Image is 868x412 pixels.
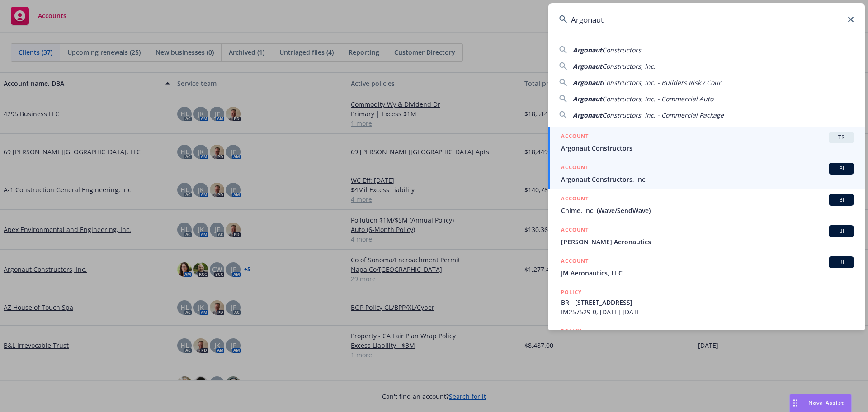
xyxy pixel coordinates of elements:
[561,194,589,205] h5: ACCOUNT
[548,322,865,360] a: POLICY
[561,298,854,307] span: BR - [STREET_ADDRESS]
[548,251,865,283] a: ACCOUNTBIJM Aeronautics, LLC
[573,46,602,54] span: Argonaut
[548,220,865,251] a: ACCOUNTBI[PERSON_NAME] Aeronautics
[573,78,602,87] span: Argonaut
[602,62,656,71] span: Constructors, Inc.
[561,163,589,174] h5: ACCOUNT
[561,256,589,267] h5: ACCOUNT
[573,95,602,103] span: Argonaut
[548,158,865,189] a: ACCOUNTBIArgonaut Constructors, Inc.
[573,111,602,119] span: Argonaut
[561,288,582,297] h5: POLICY
[548,3,865,36] input: Search...
[561,327,582,336] h5: POLICY
[808,399,844,407] span: Nova Assist
[548,189,865,220] a: ACCOUNTBIChime, Inc. (Wave/SendWave)
[561,225,589,236] h5: ACCOUNT
[561,307,854,317] span: IM257529-0, [DATE]-[DATE]
[561,143,854,153] span: Argonaut Constructors
[548,283,865,322] a: POLICYBR - [STREET_ADDRESS]IM257529-0, [DATE]-[DATE]
[548,127,865,158] a: ACCOUNTTRArgonaut Constructors
[561,132,589,142] h5: ACCOUNT
[790,394,801,412] div: Drag to move
[789,394,852,412] button: Nova Assist
[561,268,854,278] span: JM Aeronautics, LLC
[832,133,850,142] span: TR
[561,237,854,246] span: [PERSON_NAME] Aeronautics
[832,165,850,173] span: BI
[832,227,850,235] span: BI
[573,62,602,71] span: Argonaut
[832,258,850,266] span: BI
[602,78,721,87] span: Constructors, Inc. - Builders Risk / Cour
[561,206,854,215] span: Chime, Inc. (Wave/SendWave)
[602,46,641,54] span: Constructors
[832,196,850,204] span: BI
[602,95,713,103] span: Constructors, Inc. - Commercial Auto
[602,111,724,119] span: Constructors, Inc. - Commercial Package
[561,175,854,184] span: Argonaut Constructors, Inc.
